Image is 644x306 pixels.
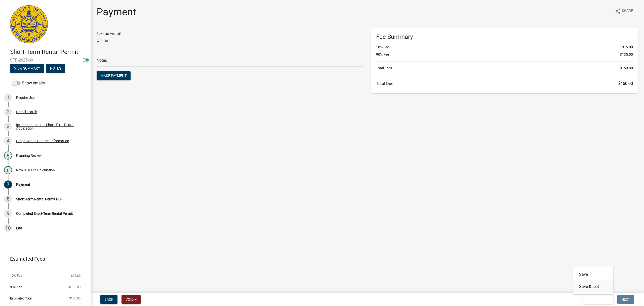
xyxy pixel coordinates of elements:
div: 7 [4,180,12,189]
span: $150.00 [618,81,633,86]
div: Require User [16,96,36,99]
button: View Summary [10,64,44,73]
h6: Total Due [376,81,633,86]
a: Estimated Fees [4,254,83,264]
div: 8 [4,195,12,203]
span: Save & Exit [587,297,606,301]
div: Short-Term Rental Permit PDF [16,197,63,201]
span: $15.00 [622,45,633,50]
h6: Fee Summary [376,33,633,41]
span: 10% Fee [10,274,22,277]
span: Void [126,297,134,301]
div: 5 [4,151,12,160]
div: 1 [4,94,12,102]
a: Edit [83,58,89,63]
div: New STR Fee Calculation [16,168,55,172]
h1: Payment [97,6,136,18]
button: Save & Exit [573,281,613,293]
span: $15.00 [71,274,80,277]
button: Notes [46,64,65,73]
div: Introduction to the Short-Term Rental Application [16,123,83,130]
li: 90% Fee [376,52,633,57]
label: Show emails [12,80,45,86]
wm-modal-confirm: Notes [46,67,65,71]
li: Total Fees [376,66,633,71]
button: Next [617,295,634,304]
wm-modal-confirm: Summary [10,67,44,71]
i: share [615,8,621,14]
button: Back [100,295,117,304]
span: Next [621,297,630,301]
div: 2 [4,108,12,116]
div: 3 [4,123,12,131]
h4: Short-Term Rental Permit [10,48,87,56]
span: $135.00 [620,52,633,57]
span: Estimated Total [10,297,32,300]
span: Make Payment [101,74,127,78]
div: End [16,226,22,230]
span: 90% Fee [10,285,22,289]
wm-modal-confirm: Edit Application Number [83,58,89,63]
div: Payment [16,183,30,186]
div: Property and Contact Information [16,139,69,143]
div: Save & Exit [573,266,613,295]
div: 6 [4,166,12,174]
div: Planning Review [16,154,42,157]
span: $150.00 [620,66,633,71]
li: 10% Fee [376,45,633,50]
span: Back [104,297,113,301]
button: Save [573,268,613,281]
span: $150.00 [69,297,80,300]
img: City of Jeffersonville, Indiana [10,5,48,43]
div: Completed Short-Term Rental Permit [16,212,73,215]
button: Void [122,295,141,304]
span: Share [622,8,633,14]
span: STR-2025-69 [10,58,80,63]
button: Save & Exit [583,295,613,304]
div: 9 [4,209,12,218]
span: $135.00 [69,285,80,289]
button: shareShare [611,6,637,16]
div: Parcel search [16,110,37,114]
div: 10 [4,224,12,232]
button: Make Payment [97,71,131,80]
div: 4 [4,137,12,145]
